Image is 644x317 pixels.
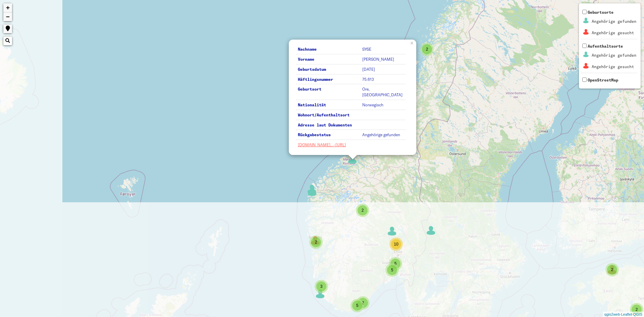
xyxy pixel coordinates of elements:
a: × [409,40,416,46]
a: Zoom in [3,3,12,12]
td: Angehörige gefunden [361,130,406,140]
img: Geburtsorte_2_Angeh%C3%B6rigegesucht1.png [582,28,590,36]
span: 5 [394,261,397,266]
span: OpenStreetMap [588,77,618,83]
a: Show me where I am [3,24,12,33]
span: 2 [636,307,638,312]
td: [DATE] [361,65,406,74]
img: Geburtsorte_2_Angeh%C3%B6rigegefunden0.png [582,16,590,25]
td: Angehörige gesucht [591,61,637,72]
span: 2 [362,208,364,213]
th: Nachname [296,45,360,54]
th: Rückgabestatus [296,130,360,140]
input: GeburtsorteAngehörige gefundenAngehörige gesucht [582,10,587,14]
th: Vorname [296,55,360,64]
span: 2 [315,240,317,245]
th: Geburtsort [296,85,360,100]
span: 2 [362,301,364,305]
th: Adresse laut Dokumenten [296,121,360,130]
a: [DOMAIN_NAME]…-[URL] [298,142,346,147]
span: 10 [394,242,398,247]
a: qgis2web [604,312,620,316]
th: Nationalität [296,101,360,110]
td: Angehörige gefunden [591,50,637,61]
span: 2 [426,47,428,52]
input: OpenStreetMap [582,77,587,82]
a: Zoom out [3,12,12,21]
td: Ore, [GEOGRAPHIC_DATA] [361,85,406,100]
th: Häftlingsnummer [296,75,360,85]
th: Wohnort/Aufenthaltsort [296,111,360,120]
th: Geburtsdatum [296,65,360,74]
a: Leaflet [621,312,632,316]
span: 2 [611,267,613,272]
span: Geburtsorte [581,10,637,39]
img: Aufenthaltsorte_1_Angeh%C3%B6rigegesucht1.png [582,62,590,70]
td: 75.613 [361,75,406,85]
td: Angehörige gesucht [591,28,637,38]
a: QGIS [633,312,642,316]
td: [PERSON_NAME] [361,55,406,64]
span: Aufenthaltsorte [581,44,637,73]
span: 5 [356,303,359,308]
td: SYSE [361,45,406,54]
img: Aufenthaltsorte_1_Angeh%C3%B6rigegefunden0.png [582,50,590,59]
span: 3 [320,284,323,289]
span: 5 [391,268,393,272]
td: Norwegisch [361,101,406,110]
input: AufenthaltsorteAngehörige gefundenAngehörige gesucht [582,44,587,48]
td: Angehörige gefunden [591,16,637,27]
